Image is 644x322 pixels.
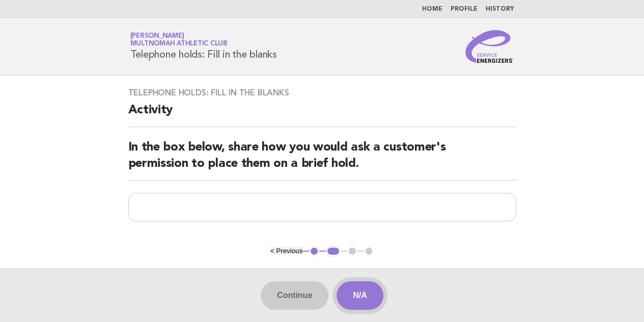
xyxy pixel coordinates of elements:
h3: Telephone holds: Fill in the blanks [128,88,516,98]
button: < Previous [270,247,302,255]
h2: In the box below, share how you would ask a customer's permission to place them on a brief hold. [128,139,516,181]
a: Home [422,6,442,12]
img: Service Energizers [465,30,514,63]
button: 1 [309,246,319,256]
button: 2 [326,246,341,256]
h2: Activity [128,102,516,127]
span: Multnomah Athletic Club [130,41,228,47]
button: N/A [337,281,383,310]
a: [PERSON_NAME]Multnomah Athletic Club [130,33,228,47]
a: History [486,6,514,12]
a: Profile [451,6,478,12]
h1: Telephone holds: Fill in the blanks [130,33,277,60]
